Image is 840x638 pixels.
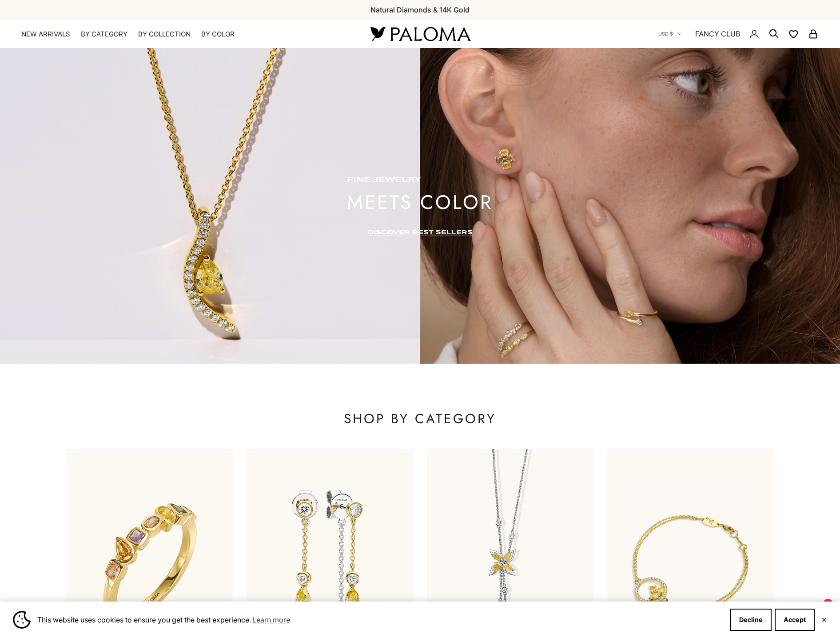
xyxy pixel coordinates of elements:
[21,30,70,39] a: NEW ARRIVALS
[730,609,772,631] button: Decline
[821,617,827,622] button: Close
[347,193,493,211] p: meets color
[658,30,682,38] button: USD $
[13,611,31,629] img: Cookie banner
[66,410,774,428] p: SHOP BY CATEGORY
[251,613,291,626] a: Learn more
[367,229,473,236] a: DISCOVER BEST SELLERS
[37,613,723,626] span: This website uses cookies to ensure you get the best experience.
[370,4,470,16] p: Natural Diamonds & 14K Gold
[81,30,127,39] summary: By Category
[658,30,673,38] span: USD $
[201,30,235,39] summary: By Color
[21,30,349,39] nav: Primary navigation
[658,20,819,48] nav: Secondary navigation
[695,28,740,40] a: FANCY CLUB
[775,609,815,631] button: Accept
[138,30,191,39] summary: By Collection
[347,176,493,185] p: fine jewelry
